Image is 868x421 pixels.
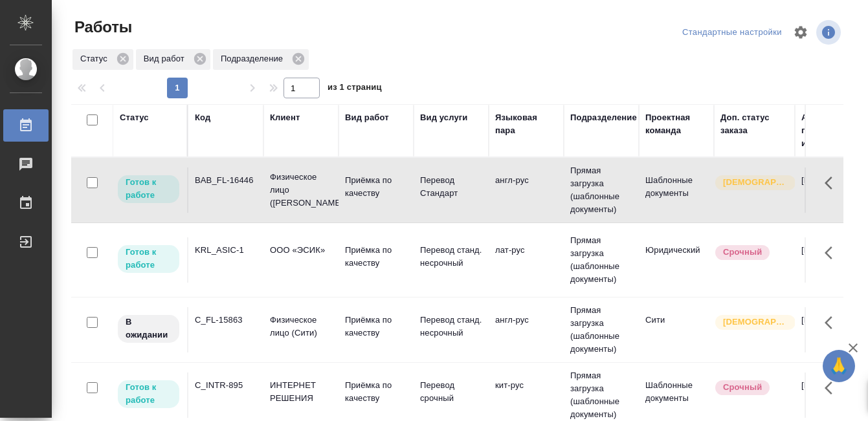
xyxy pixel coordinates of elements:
[345,174,407,200] p: Приёмка по качеству
[816,20,843,45] span: Посмотреть информацию
[723,316,788,329] p: [DEMOGRAPHIC_DATA]
[213,49,309,70] div: Подразделение
[71,17,132,38] span: Работы
[420,111,468,124] div: Вид услуги
[270,379,332,405] p: ИНТЕРНЕТ РЕШЕНИЯ
[126,316,172,341] p: В ожидании
[420,174,482,200] p: Перевод Стандарт
[117,379,181,409] div: Исполнитель может приступить к работе
[195,174,257,187] div: BAB_FL-16446
[817,237,848,268] button: Здесь прячутся важные кнопки
[489,237,564,283] td: лат-рус
[117,244,181,274] div: Исполнитель может приступить к работе
[679,23,785,43] div: split button
[120,111,149,124] div: Статус
[195,314,257,327] div: C_FL-15863
[345,244,407,270] p: Приёмка по качеству
[489,372,564,418] td: кит-рус
[817,167,848,199] button: Здесь прячутся важные кнопки
[639,307,714,352] td: Сити
[270,314,332,340] p: Физическое лицо (Сити)
[564,228,639,292] td: Прямая загрузка (шаблонные документы)
[420,244,482,270] p: Перевод станд. несрочный
[828,352,850,380] span: 🙏
[564,297,639,362] td: Прямая загрузка (шаблонные документы)
[420,314,482,340] p: Перевод станд. несрочный
[270,171,332,210] p: Физическое лицо ([PERSON_NAME])
[723,246,762,259] p: Срочный
[801,111,863,150] div: Автор последнего изменения
[72,49,133,70] div: Статус
[221,52,287,65] p: Подразделение
[328,80,382,98] span: из 1 страниц
[785,17,816,48] span: Настроить таблицу
[817,307,848,338] button: Здесь прячутся важные кнопки
[117,174,181,204] div: Исполнитель может приступить к работе
[639,167,714,213] td: Шаблонные документы
[345,314,407,340] p: Приёмка по качеству
[823,350,855,382] button: 🙏
[720,111,788,137] div: Доп. статус заказа
[345,111,389,124] div: Вид работ
[195,244,257,257] div: KRL_ASIC-1
[345,379,407,405] p: Приёмка по качеству
[723,176,788,189] p: [DEMOGRAPHIC_DATA]
[639,372,714,418] td: Шаблонные документы
[564,158,639,222] td: Прямая загрузка (шаблонные документы)
[495,111,557,137] div: Языковая пара
[639,237,714,283] td: Юридический
[420,379,482,405] p: Перевод срочный
[489,307,564,352] td: англ-рус
[645,111,707,137] div: Проектная команда
[126,176,172,202] p: Готов к работе
[270,111,300,124] div: Клиент
[489,167,564,213] td: англ-рус
[195,111,210,124] div: Код
[126,381,172,407] p: Готов к работе
[117,314,181,344] div: Исполнитель назначен, приступать к работе пока рано
[136,49,210,70] div: Вид работ
[126,246,172,272] p: Готов к работе
[80,52,112,65] p: Статус
[270,244,332,257] p: ООО «ЭСИК»
[195,379,257,392] div: C_INTR-895
[570,111,637,124] div: Подразделение
[144,52,189,65] p: Вид работ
